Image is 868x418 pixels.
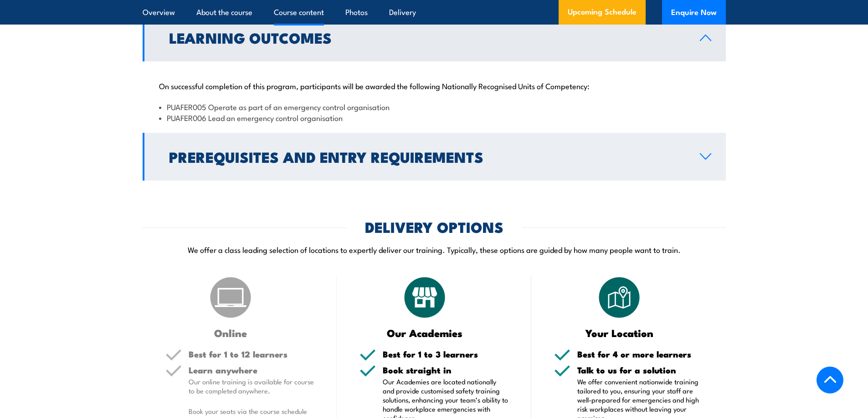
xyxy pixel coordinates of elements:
[189,350,314,358] h5: Best for 1 to 12 learners
[143,244,726,255] p: We offer a class leading selection of locations to expertly deliver our training. Typically, thes...
[383,366,508,374] h5: Book straight in
[189,366,314,374] h5: Learn anywhere
[365,220,503,233] h2: DELIVERY OPTIONS
[159,101,709,112] li: PUAFER005 Operate as part of an emergency control organisation
[383,350,508,358] h5: Best for 1 to 3 learners
[159,112,709,123] li: PUAFER006 Lead an emergency control organisation
[143,14,726,61] a: Learning Outcomes
[189,377,314,395] p: Our online training is available for course to be completed anywhere.
[577,350,703,358] h5: Best for 4 or more learners
[159,81,709,90] p: On successful completion of this program, participants will be awarded the following Nationally R...
[360,327,490,338] h3: Our Academies
[143,133,726,181] a: Prerequisites and Entry Requirements
[169,150,685,163] h2: Prerequisites and Entry Requirements
[169,31,685,44] h2: Learning Outcomes
[554,327,685,338] h3: Your Location
[577,366,703,374] h5: Talk to us for a solution
[165,327,296,338] h3: Online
